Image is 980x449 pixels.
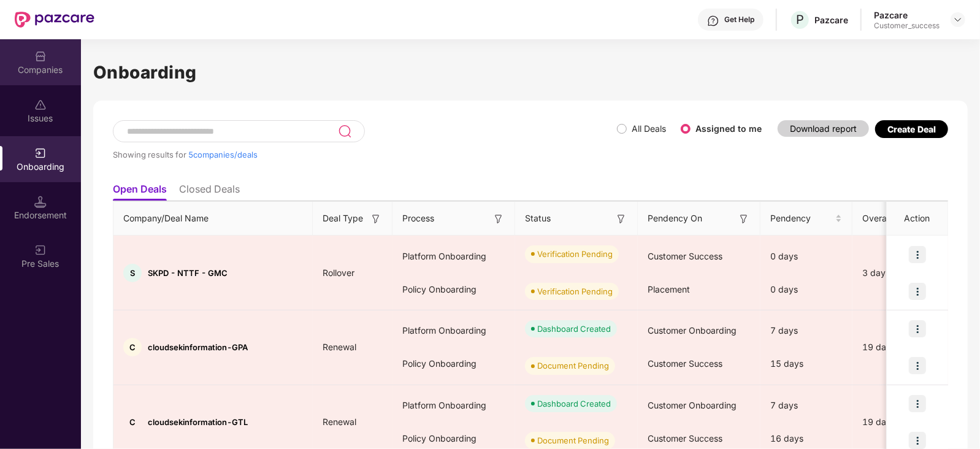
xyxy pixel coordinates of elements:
div: 3 days [852,266,957,280]
div: Pazcare [874,9,940,21]
div: 0 days [760,273,852,306]
img: svg+xml;base64,PHN2ZyB3aWR0aD0iMjAiIGhlaWdodD0iMjAiIHZpZXdCb3g9IjAgMCAyMCAyMCIgZmlsbD0ibm9uZSIgeG... [34,147,47,159]
img: svg+xml;base64,PHN2ZyB3aWR0aD0iMjQiIGhlaWdodD0iMjUiIHZpZXdCb3g9IjAgMCAyNCAyNSIgZmlsbD0ibm9uZSIgeG... [338,124,352,139]
span: Customer Onboarding [648,325,737,336]
label: Assigned to me [695,123,762,134]
div: Verification Pending [537,285,613,297]
div: Policy Onboarding [392,273,515,306]
div: Create Deal [887,124,936,134]
div: 15 days [760,347,852,380]
img: icon [909,246,926,263]
img: icon [909,320,926,337]
div: Document Pending [537,434,609,447]
span: Customer Success [648,433,722,443]
span: Renewal [313,416,366,427]
img: svg+xml;base64,PHN2ZyB3aWR0aD0iMTYiIGhlaWdodD0iMTYiIHZpZXdCb3g9IjAgMCAxNiAxNiIgZmlsbD0ibm9uZSIgeG... [615,213,627,225]
div: 7 days [760,314,852,347]
div: Dashboard Created [537,323,611,335]
div: Platform Onboarding [392,314,515,347]
li: Open Deals [113,183,167,201]
span: P [796,12,804,27]
div: Showing results for [113,150,617,159]
div: Platform Onboarding [392,389,515,422]
div: Platform Onboarding [392,240,515,273]
div: Pazcare [814,14,848,26]
img: icon [909,283,926,300]
span: Customer Success [648,358,722,369]
img: svg+xml;base64,PHN2ZyBpZD0iSGVscC0zMngzMiIgeG1sbnM9Imh0dHA6Ly93d3cudzMub3JnLzIwMDAvc3ZnIiB3aWR0aD... [707,15,719,27]
div: Customer_success [874,21,940,31]
span: Customer Success [648,251,722,261]
div: C [123,338,142,356]
img: svg+xml;base64,PHN2ZyBpZD0iQ29tcGFuaWVzIiB4bWxucz0iaHR0cDovL3d3dy53My5vcmcvMjAwMC9zdmciIHdpZHRoPS... [34,50,47,63]
span: Rollover [313,267,364,278]
span: Placement [648,284,690,294]
span: Pendency [770,212,833,225]
label: All Deals [632,123,666,134]
div: C [123,413,142,431]
div: Dashboard Created [537,397,611,410]
img: svg+xml;base64,PHN2ZyB3aWR0aD0iMjAiIGhlaWdodD0iMjAiIHZpZXdCb3g9IjAgMCAyMCAyMCIgZmlsbD0ibm9uZSIgeG... [34,244,47,256]
th: Action [887,202,948,236]
div: Verification Pending [537,248,613,260]
span: Pendency On [648,212,702,225]
img: svg+xml;base64,PHN2ZyB3aWR0aD0iMTYiIGhlaWdodD0iMTYiIHZpZXdCb3g9IjAgMCAxNiAxNiIgZmlsbD0ibm9uZSIgeG... [738,213,750,225]
img: icon [909,395,926,412]
img: svg+xml;base64,PHN2ZyB3aWR0aD0iMTYiIGhlaWdodD0iMTYiIHZpZXdCb3g9IjAgMCAxNiAxNiIgZmlsbD0ibm9uZSIgeG... [492,213,505,225]
th: Pendency [760,202,852,236]
img: icon [909,432,926,449]
th: Company/Deal Name [113,202,313,236]
span: Renewal [313,342,366,352]
img: svg+xml;base64,PHN2ZyBpZD0iRHJvcGRvd24tMzJ4MzIiIHhtbG5zPSJodHRwOi8vd3d3LnczLm9yZy8yMDAwL3N2ZyIgd2... [953,15,963,25]
div: 0 days [760,240,852,273]
div: Get Help [724,15,754,25]
span: Deal Type [323,212,363,225]
span: cloudsekinformation-GPA [148,342,248,352]
li: Closed Deals [179,183,240,201]
img: svg+xml;base64,PHN2ZyB3aWR0aD0iMTYiIGhlaWdodD0iMTYiIHZpZXdCb3g9IjAgMCAxNiAxNiIgZmlsbD0ibm9uZSIgeG... [370,213,382,225]
img: New Pazcare Logo [15,12,94,28]
img: icon [909,357,926,374]
span: Customer Onboarding [648,400,737,410]
img: svg+xml;base64,PHN2ZyB3aWR0aD0iMTQuNSIgaGVpZ2h0PSIxNC41IiB2aWV3Qm94PSIwIDAgMTYgMTYiIGZpbGw9Im5vbm... [34,196,47,208]
div: Policy Onboarding [392,347,515,380]
span: Status [525,212,551,225]
div: Document Pending [537,359,609,372]
button: Download report [778,120,869,137]
div: S [123,264,142,282]
span: 5 companies/deals [188,150,258,159]
div: 7 days [760,389,852,422]
th: Overall Pendency [852,202,957,236]
h1: Onboarding [93,59,968,86]
div: 19 days [852,340,957,354]
span: Process [402,212,434,225]
div: 19 days [852,415,957,429]
span: cloudsekinformation-GTL [148,417,248,427]
span: SKPD - NTTF - GMC [148,268,228,278]
img: svg+xml;base64,PHN2ZyBpZD0iSXNzdWVzX2Rpc2FibGVkIiB4bWxucz0iaHR0cDovL3d3dy53My5vcmcvMjAwMC9zdmciIH... [34,99,47,111]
